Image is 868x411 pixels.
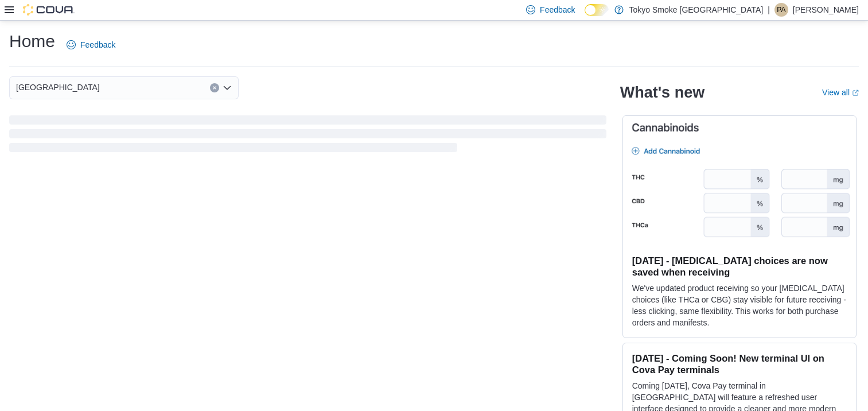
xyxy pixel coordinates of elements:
[585,16,585,17] span: Dark Mode
[852,90,859,96] svg: External link
[822,88,859,97] a: View allExternal link
[540,4,575,15] span: Feedback
[585,4,609,16] input: Dark Mode
[80,39,115,51] span: Feedback
[9,30,55,53] h1: Home
[774,3,788,17] div: Phoebe Andreason
[768,3,770,17] p: |
[16,80,100,94] span: [GEOGRAPHIC_DATA]
[223,83,232,92] button: Open list of options
[62,33,120,56] a: Feedback
[777,3,785,17] span: PA
[793,3,859,17] p: [PERSON_NAME]
[23,4,75,15] img: Cova
[629,3,764,17] p: Tokyo Smoke [GEOGRAPHIC_DATA]
[632,282,847,328] p: We've updated product receiving so your [MEDICAL_DATA] choices (like THCa or CBG) stay visible fo...
[632,352,847,375] h3: [DATE] - Coming Soon! New terminal UI on Cova Pay terminals
[620,83,704,102] h2: What's new
[210,83,219,92] button: Clear input
[9,118,606,154] span: Loading
[632,255,847,278] h3: [DATE] - [MEDICAL_DATA] choices are now saved when receiving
